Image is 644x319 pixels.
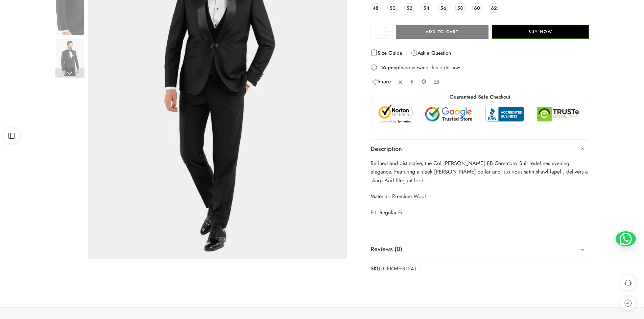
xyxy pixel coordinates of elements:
p: Material: Premium Wool [371,192,589,201]
a: 58 [455,3,465,13]
a: Description [371,140,589,159]
button: Buy Now [492,25,589,39]
span: 58 [457,3,463,12]
a: Ask a Question [411,49,451,57]
span: CER-MEG1241 [383,264,416,274]
span: 50 [389,3,396,12]
span: 56 [440,3,446,12]
div: Share [371,78,391,85]
span: 52 [406,3,412,12]
strong: people [388,64,403,71]
strong: 16 [381,64,386,71]
a: Reviews (0) [371,240,589,259]
span: 62 [491,3,497,12]
a: 50 [387,3,398,13]
a: Pin on Pinterest [421,79,427,84]
a: Share on Facebook [409,79,414,84]
input: Product quantity [371,25,386,39]
img: Ceremony Website 2Artboard 44 [56,39,84,77]
span: 54 [423,3,429,12]
p: Refined and distinctive, the Col [PERSON_NAME] 8B Ceremony Suit redefines evening elegance. Featu... [371,159,589,185]
a: 54 [421,3,431,13]
button: Add to cart [396,25,488,39]
span: 48 [373,3,378,12]
p: Fit: Regular Fit [371,208,589,217]
a: Email to your friends [433,79,439,85]
span: 60 [474,3,480,12]
a: Share on X [398,79,403,84]
div: are viewing this right now [371,64,589,71]
a: 48 [371,3,381,13]
a: 56 [438,3,448,13]
legend: Guaranteed Safe Checkout [446,94,514,101]
a: 52 [404,3,414,13]
img: Trust [377,104,583,124]
strong: SKU: [371,264,382,274]
a: 60 [472,3,482,13]
a: 62 [489,3,499,13]
a: Size Guide [371,49,402,57]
